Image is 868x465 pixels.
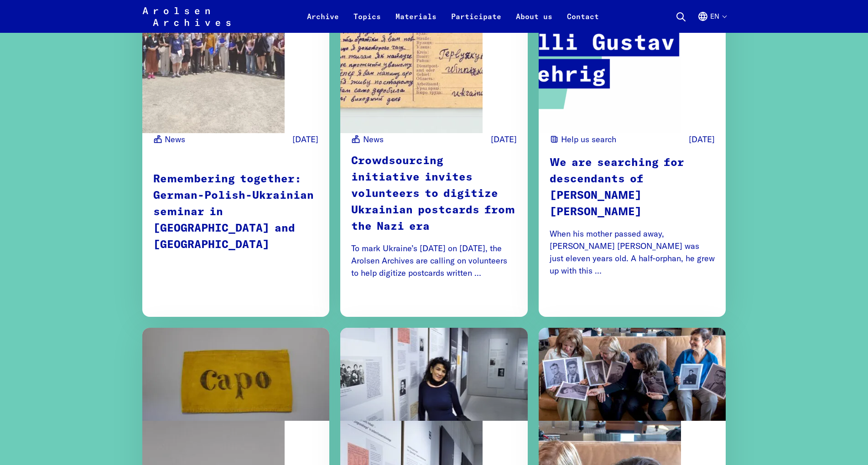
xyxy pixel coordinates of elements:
p: Remembering together: German-Polish-Ukrainian seminar in [GEOGRAPHIC_DATA] and [GEOGRAPHIC_DATA] [153,171,319,253]
a: Participate [444,11,509,33]
time: [DATE] [292,133,318,145]
a: About us [509,11,560,33]
p: To mark Ukraine’s [DATE] on [DATE], the Arolsen Archives are calling on volunteers to help digiti... [351,242,517,279]
nav: Primary [300,5,606,27]
button: English, language selection [697,11,726,33]
span: News [165,133,185,145]
p: When his mother passed away, [PERSON_NAME] [PERSON_NAME] was just eleven years old. A half-orphan... [550,227,715,277]
span: News [363,133,384,145]
a: Materials [388,11,444,33]
a: Archive [300,11,346,33]
p: Crowdsourcing initiative invites volunteers to digitize Ukrainian postcards from the Nazi era [351,153,517,235]
span: Help us search [561,133,616,145]
a: Topics [346,11,388,33]
time: [DATE] [689,133,715,145]
a: Contact [560,11,606,33]
time: [DATE] [491,133,517,145]
p: We are searching for descendants of [PERSON_NAME] [PERSON_NAME] [550,155,715,220]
